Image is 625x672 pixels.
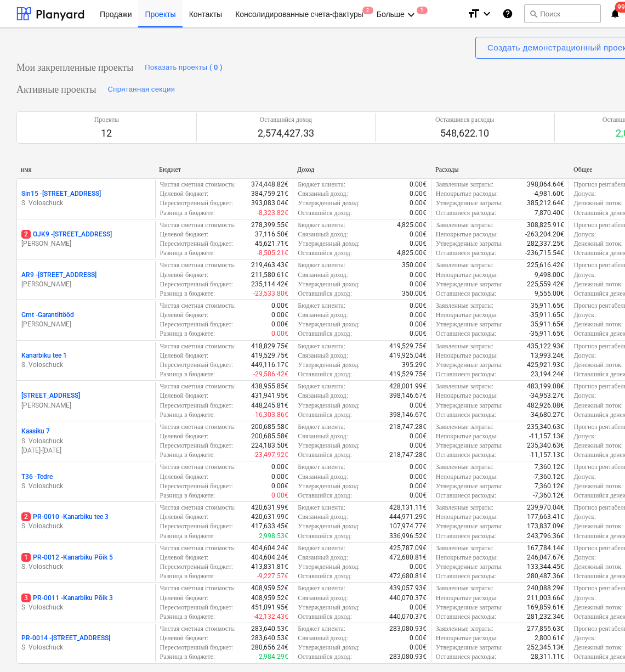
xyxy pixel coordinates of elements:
[160,462,236,472] p: Чистая сметная стоимость :
[271,482,288,491] p: 0.00€
[410,401,427,410] p: 0.00€
[610,7,621,20] i: notifications
[436,249,496,258] p: Оставшиеся расходы :
[21,310,151,329] div: Grnt -Garantiitööd[PERSON_NAME]
[21,553,31,562] span: 1
[298,491,351,500] p: Оставшийся доход :
[525,249,564,258] p: -236,715.54€
[436,199,503,208] p: Утвержденные затраты :
[298,208,351,218] p: Оставшийся доход :
[525,230,564,239] p: -263,204.20€
[436,270,498,280] p: Непокрытые расходы :
[573,391,596,400] p: Допуск :
[253,410,288,420] p: -16,303.86€
[389,351,427,360] p: 419,925.04€
[271,472,288,482] p: 0.00€
[527,360,564,370] p: 425,921.93€
[298,472,348,482] p: Связанный доход :
[160,351,209,360] p: Целевой бюджет :
[527,422,564,432] p: 235,340.63€
[160,503,236,512] p: Чистая сметная стоимость :
[21,189,101,199] p: Sin15 - [STREET_ADDRESS]
[529,391,564,400] p: -34,953.27€
[298,482,360,491] p: Утвержденный доход :
[298,270,348,280] p: Связанный доход :
[573,472,596,482] p: Допуск :
[255,230,288,239] p: 37,116.50€
[21,634,110,643] p: PR-0014 - [STREET_ADDRESS]
[160,301,236,310] p: Чистая сметная стоимость :
[160,472,209,482] p: Целевой бюджет :
[436,401,503,410] p: Утвержденные затраты :
[298,360,360,370] p: Утвержденный доход :
[298,432,348,441] p: Связанный доход :
[535,289,564,298] p: 9,555.00€
[410,301,427,310] p: 0.00€
[160,180,236,189] p: Чистая сметная стоимость :
[573,401,623,410] p: Денежный поток :
[160,441,234,450] p: Пересмотренный бюджет :
[257,249,288,258] p: -8,505.21€
[297,166,427,174] div: Доход
[436,432,498,441] p: Непокрытые расходы :
[436,230,498,239] p: Непокрытые расходы :
[298,329,351,338] p: Оставшийся доход :
[362,7,373,14] span: 2
[531,370,564,379] p: 23,194.24€
[21,310,74,320] p: Grnt - Garantiitööd
[298,401,360,410] p: Утвержденный доход :
[436,289,496,298] p: Оставшиеся расходы :
[21,562,151,572] p: S. Voloschuck
[271,310,288,320] p: 0.00€
[410,462,427,472] p: 0.00€
[410,482,427,491] p: 0.00€
[160,482,234,491] p: Пересмотренный бюджет :
[389,342,427,351] p: 419,529.75€
[402,360,427,370] p: 395.29€
[527,441,564,450] p: 235,340.63€
[436,441,503,450] p: Утвержденные затраты :
[253,450,288,460] p: -23,497.92€
[298,391,348,400] p: Связанный доход :
[389,450,427,460] p: 218,747.28€
[271,301,288,310] p: 0.00€
[21,553,113,562] p: PR-0012 - Kanarbiku Põik 5
[160,208,215,218] p: Разница в бюджете :
[21,427,50,436] p: Kaasiku 7
[527,180,564,189] p: 398,064.64€
[298,280,360,289] p: Утвержденный доход :
[160,410,215,420] p: Разница в бюджете :
[21,472,151,491] div: T36 -TedreS. Voloschuck
[21,643,151,652] p: S. Voloschuck
[527,382,564,391] p: 483,199.08€
[21,391,151,410] div: [STREET_ADDRESS][PERSON_NAME]
[436,382,493,391] p: Заявленные затраты :
[298,239,360,249] p: Утвержденный доход :
[527,342,564,351] p: 435,122.93€
[389,422,427,432] p: 218,747.28€
[402,261,427,270] p: 350.00€
[253,370,288,379] p: -29,586.42€
[255,239,288,249] p: 45,621.71€
[160,329,215,338] p: Разница в бюджете :
[94,115,119,125] p: Проекты
[410,239,427,249] p: 0.00€
[524,4,601,23] button: Поиск
[436,208,496,218] p: Оставшиеся расходы :
[251,261,288,270] p: 219,463.43€
[108,83,175,96] div: Спрятанная секция
[160,221,236,230] p: Чистая сметная стоимость :
[142,59,225,76] button: Показать проекты ( 0 )
[105,81,178,98] button: Спрятанная секция
[298,320,360,329] p: Утвержденный доход :
[21,446,151,455] p: [DATE] - [DATE]
[436,410,496,420] p: Оставшиеся расходы :
[298,180,345,189] p: Бюджет клиента :
[94,127,119,140] p: 12
[251,221,288,230] p: 278,399.55€
[435,127,494,140] p: 548,622.10
[160,382,236,391] p: Чистая сметная стоимость :
[389,382,427,391] p: 428,001.99€
[251,391,288,400] p: 431,941.95€
[21,230,112,239] p: OJK9 - [STREET_ADDRESS]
